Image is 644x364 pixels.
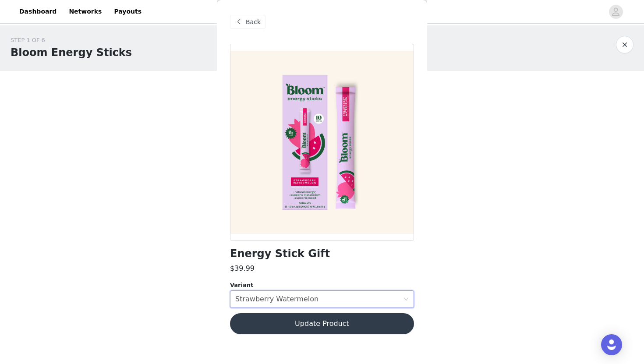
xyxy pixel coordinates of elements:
a: Networks [64,2,107,21]
h3: $39.99 [230,263,255,274]
span: Back [246,18,261,27]
div: Open Intercom Messenger [601,334,622,355]
h1: Energy Stick Gift [230,248,330,260]
div: avatar [612,5,620,19]
div: STEP 1 OF 6 [11,36,132,45]
button: Update Product [230,313,414,334]
a: Dashboard [14,2,62,21]
a: Payouts [109,2,147,21]
div: Variant [230,281,414,290]
div: Strawberry Watermelon [235,291,318,307]
h1: Bloom Energy Sticks [11,45,132,60]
